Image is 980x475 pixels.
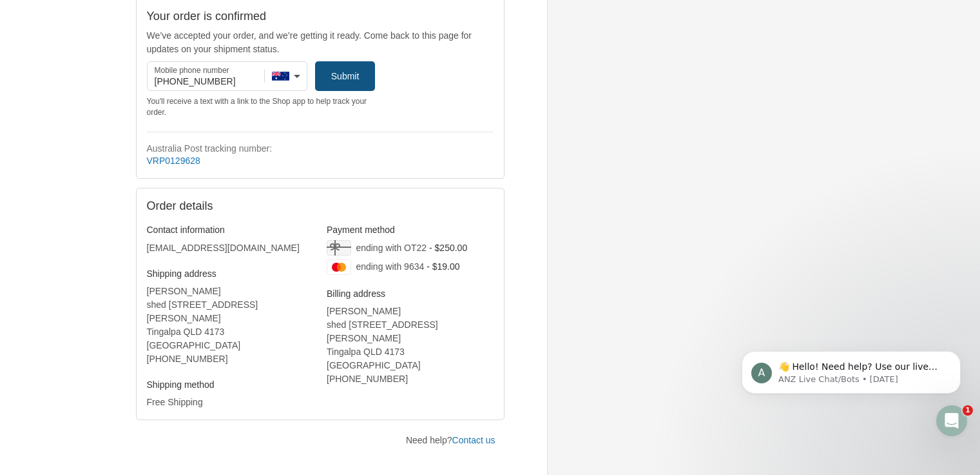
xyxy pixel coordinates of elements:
[331,71,360,81] span: Submit
[406,434,495,447] p: Need help?
[315,61,375,91] button: Submit
[147,268,314,279] h3: Shipping address
[147,243,300,253] bdo: [EMAIL_ADDRESS][DOMAIN_NAME]
[147,396,314,409] p: Free Shipping
[147,156,200,166] a: VRP0129628
[356,243,427,253] span: ending with OT22
[147,29,494,56] p: We’ve accepted your order, and we’re getting it ready. Come back to this page for updates on your...
[147,143,273,154] strong: Australia Post tracking number:
[452,435,495,445] a: Contact us
[429,243,467,253] span: - $250.00
[722,324,980,440] iframe: Intercom notifications message
[147,285,314,366] address: [PERSON_NAME] shed [STREET_ADDRESS][PERSON_NAME] Tingalpa QLD 4173 [GEOGRAPHIC_DATA] ‎[PHONE_NUMBER]
[147,9,494,24] h2: Your order is confirmed
[147,96,376,117] div: You'll receive a text with a link to the Shop app to help track your order.
[327,288,494,299] h3: Billing address
[147,61,307,91] input: Mobile phone number
[327,305,494,386] address: [PERSON_NAME] shed [STREET_ADDRESS][PERSON_NAME] Tingalpa QLD 4173 [GEOGRAPHIC_DATA] ‎[PHONE_NUMBER]
[147,199,494,214] h2: Order details
[327,224,494,236] h3: Payment method
[963,405,973,416] span: 1
[427,261,459,272] span: - $19.00
[936,405,967,436] iframe: Intercom live chat
[147,224,314,236] h3: Contact information
[147,379,314,390] h3: Shipping method
[356,261,424,272] span: ending with 9634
